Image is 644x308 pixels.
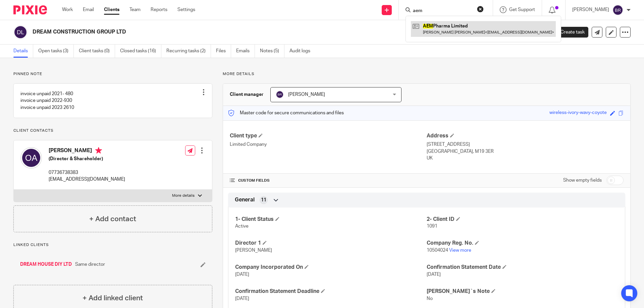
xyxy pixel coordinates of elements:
[235,296,249,301] span: [DATE]
[235,196,255,203] span: General
[13,25,28,39] img: svg%3E
[79,45,115,58] a: Client tasks (0)
[427,155,624,162] p: UK
[223,71,631,77] p: More details
[38,45,74,58] a: Open tasks (3)
[177,6,195,13] a: Settings
[75,261,105,268] span: Same director
[563,177,602,184] label: Show empty fields
[104,6,119,13] a: Clients
[13,71,212,77] p: Pinned note
[83,6,94,13] a: Email
[449,248,471,253] a: View more
[412,8,473,14] input: Search
[235,264,427,271] h4: Company Incorporated On
[235,272,249,277] span: [DATE]
[49,176,125,183] p: [EMAIL_ADDRESS][DOMAIN_NAME]
[49,156,125,162] h5: (Director & Shareholder)
[235,216,427,223] h4: 1- Client Status
[549,27,588,38] a: Create task
[236,45,255,58] a: Emails
[13,242,212,248] p: Linked clients
[261,197,266,203] span: 11
[427,248,448,253] span: 10504024
[13,5,47,14] img: Pixie
[289,45,315,58] a: Audit logs
[120,45,161,58] a: Closed tasks (16)
[235,224,249,229] span: Active
[427,264,618,271] h4: Confirmation Statement Date
[20,147,42,169] img: svg%3E
[235,240,427,247] h4: Director 1
[427,148,624,155] p: [GEOGRAPHIC_DATA], M19 3ER
[427,216,618,223] h4: 2- Client ID
[509,7,535,12] span: Get Support
[427,272,441,277] span: [DATE]
[95,147,102,154] i: Primary
[230,141,427,148] p: Limited Company
[33,28,438,36] h2: DREAM CONSTRUCTION GROUP LTD
[612,5,623,15] img: svg%3E
[216,45,231,58] a: Files
[49,147,125,156] h4: [PERSON_NAME]
[129,6,141,13] a: Team
[572,6,609,13] p: [PERSON_NAME]
[549,109,607,117] div: wireless-ivory-wavy-coyote
[228,110,344,116] p: Master code for secure communications and files
[62,6,73,13] a: Work
[427,240,618,247] h4: Company Reg. No.
[235,288,427,295] h4: Confirmation Statement Deadline
[288,92,325,97] span: [PERSON_NAME]
[83,293,143,303] h4: + Add linked client
[235,248,272,253] span: [PERSON_NAME]
[20,261,72,268] a: DREAM HOUSE DIY LTD
[13,128,212,133] p: Client contacts
[89,214,136,224] h4: + Add contact
[427,132,624,139] h4: Address
[13,45,33,58] a: Details
[276,90,284,99] img: svg%3E
[49,169,125,176] p: 07736738383
[427,141,624,148] p: [STREET_ADDRESS]
[230,91,264,98] h3: Client manager
[230,132,427,139] h4: Client type
[172,193,195,198] p: More details
[230,178,427,183] h4: CUSTOM FIELDS
[260,45,284,58] a: Notes (5)
[166,45,211,58] a: Recurring tasks (2)
[427,288,618,295] h4: [PERSON_NAME]`s Note
[477,6,484,12] button: Clear
[427,224,437,229] span: 1091
[151,6,167,13] a: Reports
[427,296,433,301] span: No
